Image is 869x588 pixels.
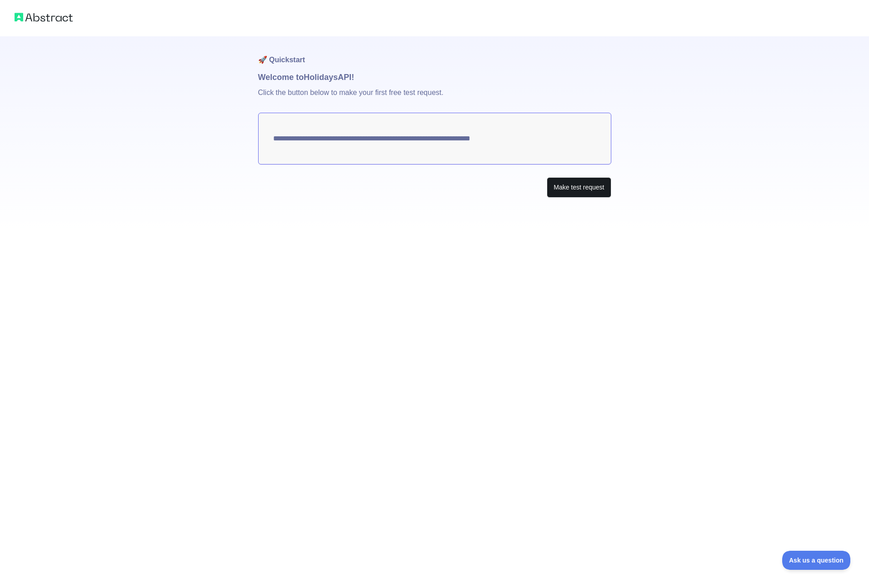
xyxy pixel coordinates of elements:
[258,71,611,84] h1: Welcome to Holidays API!
[782,551,851,570] iframe: Toggle Customer Support
[258,36,611,71] h1: 🚀 Quickstart
[547,177,611,198] button: Make test request
[258,84,611,113] p: Click the button below to make your first free test request.
[15,11,73,24] img: Abstract logo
